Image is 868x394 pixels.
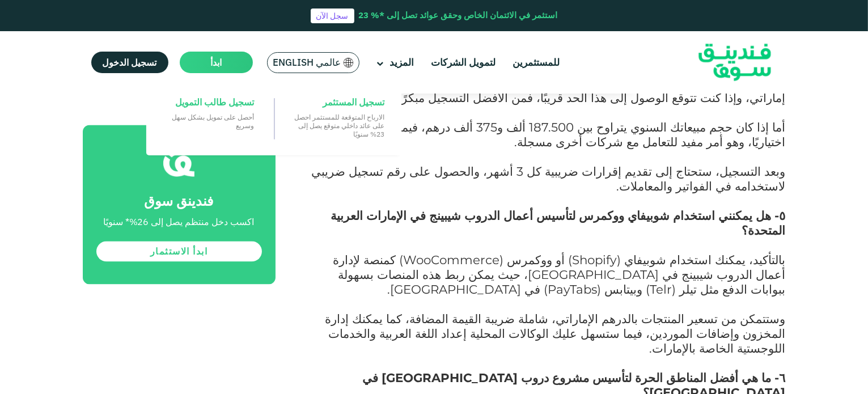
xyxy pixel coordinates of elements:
a: لتمويل الشركات [428,53,498,72]
span: ) أو ووكمرس ( [500,252,573,267]
p: ‏أحصل على تمويل بشكل ‏سهل وسريع [163,113,254,130]
span: WooCommerce [404,252,500,267]
a: تسجيل الدخول [91,52,168,73]
span: تسجيل المستثمر [323,96,384,108]
a: للمستثمرين [510,53,562,72]
span: وبعد التسجيل، ستحتاج إلى تقديم إقرارات ضريبية كل 3 أشهر، والحصول على رقم تسجيل ضريبي لاستخدامه في... [312,164,786,193]
span: تسجيل الدخول [103,57,157,68]
span: فندينق سوق [145,192,214,210]
span: بالتأكيد، يمكنك استخدام شوبيفاي ( [617,252,786,267]
span: وستتمكن من تسعير المنتجات بالدرهم الإماراتي، شاملة ضريبة القيمة المضافة، كما يمكنك إدارة المخزون ... [325,311,786,355]
a: تسجيل المستثمر الارباح المتوقعة للمستثمر احصل على عائد داخلي متوقع يصل إلى 23% سنويًا [288,90,390,144]
div: اكسب دخل منتظم يصل إلى 26%* سنويًا [104,215,255,228]
span: أما إذا كان حجم مبيعاتك السنوي يتراوح بين 187.500 ألف و375 ألف درهم، فيمكنك التسجيل اختياريًا، وه... [337,120,786,149]
span: نعم، يجب عليك التسجيل في ضريبة القيمة المضافة إذا تجاوز حجم مبيعاتك السنوية 375 ألف درهم إماراتي،... [311,75,786,105]
span: Telr [650,282,672,296]
p: الارباح المتوقعة للمستثمر احصل على عائد داخلي متوقع يصل إلى 23% سنويًا [294,113,384,138]
span: ) في [GEOGRAPHIC_DATA]. [388,282,548,296]
span: Shopify [573,252,617,267]
span: ابدأ [210,57,222,68]
span: تسجيل طالب التمويل [175,96,254,108]
img: Logo [679,34,790,91]
img: fsicon [163,147,194,179]
span: PayTabs [548,282,598,296]
span: ٥- هل يمكنني استخدام شوبيفاي ووكمرس لتأسيس أعمال الدروب شيبينج في الإمارات العربية المتحدة؟ [331,208,786,238]
a: تسجيل طالب التمويل ‏أحصل على تمويل بشكل ‏سهل وسريع [158,90,260,144]
a: سجل الآن [311,9,354,23]
span: عالمي English [273,56,341,69]
div: استثمر في الائتمان الخاص وحقق عوائد تصل إلى *% 23 [359,9,558,22]
span: ) وبيتابس ( [598,282,650,296]
a: ابدأ الاستثمار [96,241,262,261]
span: ) كمنصة لإدارة أعمال الدروب شيبينج في [GEOGRAPHIC_DATA]، حيث يمكن ربط هذه المنصات بسهولة ببوابات ... [333,252,786,296]
img: SA Flag [344,58,354,67]
span: المزيد [389,56,414,69]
